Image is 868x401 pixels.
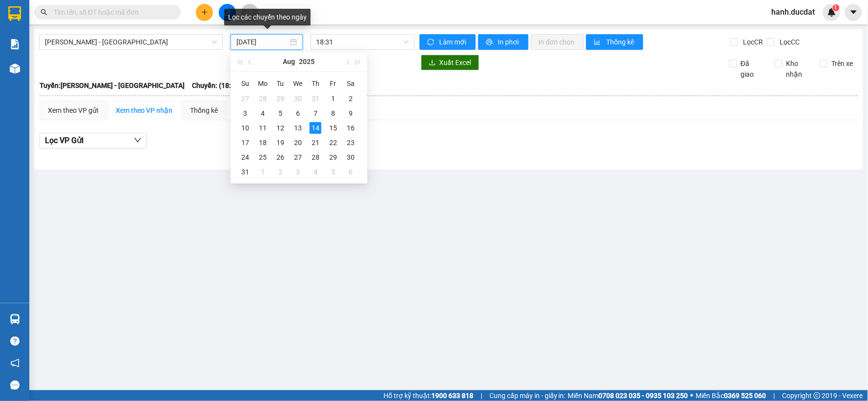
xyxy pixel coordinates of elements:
[292,122,304,134] div: 13
[307,135,324,150] td: 2025-08-21
[254,135,272,150] td: 2025-08-18
[307,121,324,135] td: 2025-08-14
[845,4,862,21] button: caret-down
[724,392,766,400] strong: 0369 525 060
[292,93,304,105] div: 30
[606,37,635,47] span: Thống kê
[257,122,269,134] div: 11
[219,4,236,21] button: file-add
[289,165,307,179] td: 2025-09-03
[257,166,269,178] div: 1
[440,37,468,47] span: Làm mới
[586,34,643,50] button: bar-chartThống kê
[342,91,360,106] td: 2025-08-02
[310,107,321,119] div: 7
[299,52,315,71] button: 2025
[307,165,324,179] td: 2025-09-04
[236,150,254,165] td: 2025-08-24
[239,93,251,105] div: 27
[420,34,476,50] button: syncLàm mới
[289,76,307,91] th: We
[289,150,307,165] td: 2025-08-27
[48,105,98,116] div: Xem theo VP gửi
[342,135,360,150] td: 2025-08-23
[342,106,360,121] td: 2025-08-09
[691,394,694,398] span: ⚪️
[307,150,324,165] td: 2025-08-28
[257,137,269,148] div: 18
[289,135,307,150] td: 2025-08-20
[275,122,286,134] div: 12
[324,135,342,150] td: 2025-08-22
[272,76,289,91] th: Tu
[239,137,251,148] div: 17
[292,166,304,178] div: 3
[257,107,269,119] div: 4
[272,91,289,106] td: 2025-07-29
[41,9,47,16] span: search
[254,106,272,121] td: 2025-08-04
[254,91,272,106] td: 2025-07-28
[345,107,357,119] div: 9
[324,91,342,106] td: 2025-08-01
[342,121,360,135] td: 2025-08-16
[134,136,142,144] span: down
[239,122,251,134] div: 10
[275,151,286,163] div: 26
[257,151,269,163] div: 25
[345,137,357,148] div: 23
[324,76,342,91] th: Fr
[774,390,775,401] span: |
[834,4,838,11] span: 1
[342,150,360,165] td: 2025-08-30
[283,52,295,71] button: Aug
[275,93,286,105] div: 29
[236,37,288,47] input: 14/08/2025
[383,390,473,401] span: Hỗ trợ kỹ thuật:
[481,390,482,401] span: |
[275,137,286,148] div: 19
[324,165,342,179] td: 2025-09-05
[45,134,84,147] span: Lọc VP Gửi
[292,107,304,119] div: 6
[8,6,21,21] img: logo-vxr
[236,91,254,106] td: 2025-07-27
[292,151,304,163] div: 27
[783,58,813,80] span: Kho nhận
[10,314,20,324] img: warehouse-icon
[236,121,254,135] td: 2025-08-10
[327,151,339,163] div: 29
[289,91,307,106] td: 2025-07-30
[239,107,251,119] div: 3
[224,9,311,25] div: Lọc các chuyến theo ngày
[427,39,436,46] span: sync
[317,35,409,49] span: 18:31
[764,6,823,18] span: hanh.ducdat
[10,337,20,346] span: question-circle
[310,93,321,105] div: 31
[10,39,20,49] img: solution-icon
[307,76,324,91] th: Th
[239,166,251,178] div: 31
[594,39,602,46] span: bar-chart
[10,63,20,74] img: warehouse-icon
[10,380,20,390] span: message
[254,121,272,135] td: 2025-08-11
[568,390,688,401] span: Miền Nam
[257,93,269,105] div: 28
[201,9,208,16] span: plus
[236,165,254,179] td: 2025-08-31
[345,93,357,105] div: 2
[54,7,169,18] input: Tìm tên, số ĐT hoặc mã đơn
[272,150,289,165] td: 2025-08-26
[190,105,218,116] div: Thống kê
[236,106,254,121] td: 2025-08-03
[272,121,289,135] td: 2025-08-12
[307,91,324,106] td: 2025-07-31
[196,4,213,21] button: plus
[292,137,304,148] div: 20
[310,166,321,178] div: 4
[310,151,321,163] div: 28
[696,390,766,401] span: Miền Bắc
[45,35,217,49] span: Gia Lai - Sài Gòn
